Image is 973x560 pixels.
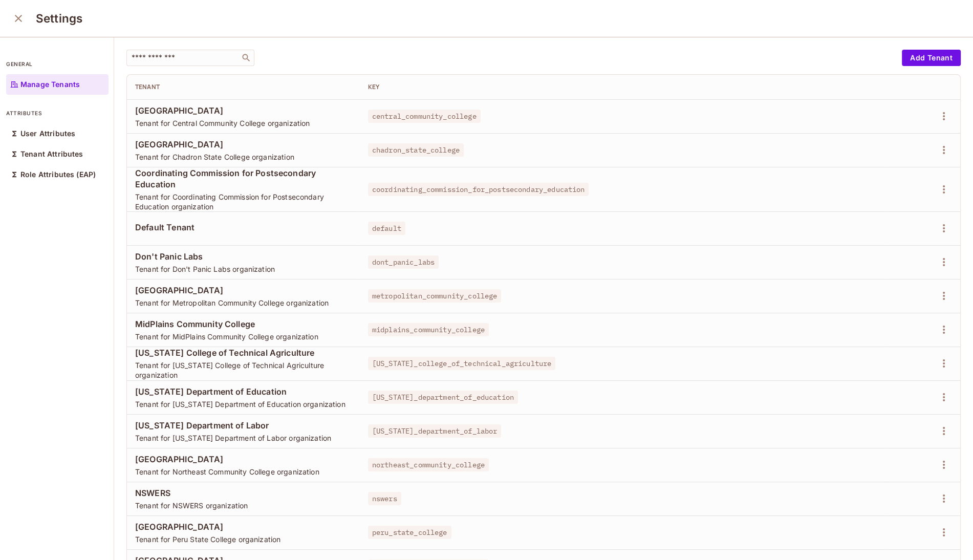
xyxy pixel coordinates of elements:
p: Tenant Attributes [20,150,83,158]
p: attributes [6,109,109,117]
span: Coordinating Commission for Postsecondary Education [135,167,352,190]
span: Tenant for [US_STATE] College of Technical Agriculture organization [135,360,352,380]
span: central_community_college [368,110,481,123]
span: [US_STATE] Department of Labor [135,420,352,431]
span: Default Tenant [135,222,352,233]
span: Tenant for Chadron State College organization [135,152,352,162]
span: [US_STATE] College of Technical Agriculture [135,347,352,358]
span: northeast_community_college [368,458,489,471]
p: Manage Tenants [20,80,80,89]
span: [GEOGRAPHIC_DATA] [135,285,352,296]
span: metropolitan_community_college [368,289,502,303]
span: Tenant for [US_STATE] Department of Education organization [135,399,352,409]
span: Tenant for Metropolitan Community College organization [135,298,352,308]
span: dont_panic_labs [368,255,439,269]
span: Tenant for Peru State College organization [135,534,352,544]
div: Tenant [135,83,352,91]
span: peru_state_college [368,526,451,539]
span: [US_STATE]_department_of_education [368,391,518,404]
span: Tenant for Don't Panic Labs organization [135,264,352,274]
p: User Attributes [20,130,75,138]
span: Tenant for Coordinating Commission for Postsecondary Education organization [135,192,352,211]
span: MidPlains Community College [135,318,352,330]
span: [US_STATE] Department of Education [135,386,352,397]
span: Tenant for Central Community College organization [135,118,352,128]
button: close [8,8,29,29]
span: Tenant for [US_STATE] Department of Labor organization [135,433,352,443]
span: [GEOGRAPHIC_DATA] [135,105,352,116]
span: Don't Panic Labs [135,251,352,262]
span: [US_STATE]_college_of_technical_agriculture [368,357,555,370]
p: Role Attributes (EAP) [20,170,96,179]
p: general [6,60,109,68]
span: [GEOGRAPHIC_DATA] [135,521,352,532]
h3: Settings [36,11,82,26]
span: midplains_community_college [368,323,489,336]
span: Tenant for Northeast Community College organization [135,467,352,477]
button: Add Tenant [902,50,961,66]
span: chadron_state_college [368,143,464,157]
span: default [368,222,405,235]
span: Tenant for MidPlains Community College organization [135,332,352,341]
span: nswers [368,492,401,505]
span: [US_STATE]_department_of_labor [368,424,502,438]
div: Key [368,83,879,91]
span: [GEOGRAPHIC_DATA] [135,454,352,465]
span: coordinating_commission_for_postsecondary_education [368,183,589,196]
span: [GEOGRAPHIC_DATA] [135,139,352,150]
span: Tenant for NSWERS organization [135,501,352,510]
span: NSWERS [135,487,352,499]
